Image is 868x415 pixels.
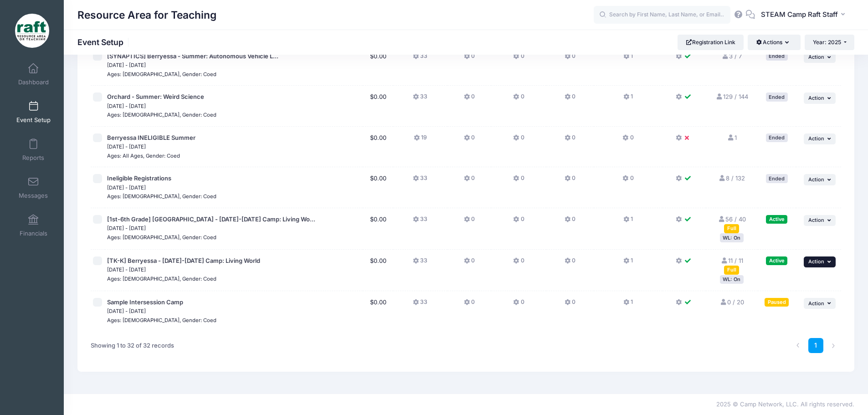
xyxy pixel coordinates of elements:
button: Action [804,52,836,63]
span: STEAM Camp Raft Staff [761,10,838,20]
button: 0 [513,256,524,270]
span: [TK-K] Berryessa - [DATE]-[DATE] Camp: Living World [107,257,260,264]
button: 19 [414,133,427,147]
a: 56 / 40 Full [718,215,745,232]
span: Messages [19,192,48,200]
button: 0 [565,298,575,311]
button: 33 [413,215,427,228]
button: 33 [413,256,427,270]
button: 1 [623,92,633,106]
button: 1 [623,52,633,65]
td: $0.00 [363,250,393,291]
button: 0 [622,133,633,147]
h1: Event Setup [77,37,131,47]
div: Ended [766,174,788,183]
button: 0 [565,133,575,147]
small: Ages: [DEMOGRAPHIC_DATA], Gender: Coed [107,234,216,241]
a: Event Setup [12,96,55,128]
button: Action [804,133,836,144]
span: Reports [22,154,44,162]
h1: Resource Area for Teaching [77,5,216,26]
button: Action [804,298,836,309]
button: 0 [565,256,575,270]
div: Active [766,256,787,265]
button: 0 [565,174,575,187]
button: 0 [513,133,524,147]
td: $0.00 [363,208,393,250]
span: Dashboard [18,78,49,86]
button: 1 [623,215,633,228]
button: 0 [513,174,524,187]
a: Dashboard [12,58,55,90]
button: 33 [413,174,427,187]
span: Orchard - Summer: Weird Science [107,93,204,100]
button: 33 [413,92,427,106]
small: [DATE] - [DATE] [107,225,146,231]
span: Sample Intersession Camp [107,298,183,306]
button: 33 [413,52,427,65]
button: 0 [565,92,575,106]
small: [DATE] - [DATE] [107,308,146,314]
div: Paused [765,298,789,307]
span: Berryessa INELIGIBLE Summer [107,134,195,141]
button: 0 [464,92,475,106]
a: 1 [808,338,823,353]
small: [DATE] - [DATE] [107,143,146,150]
button: 0 [464,215,475,228]
div: Showing 1 to 32 of 32 records [91,335,174,356]
a: 1 [727,134,736,141]
a: Reports [12,134,55,166]
span: Action [808,54,824,60]
button: 0 [513,52,524,65]
span: Event Setup [16,116,51,124]
button: Action [804,256,836,267]
a: Financials [12,210,55,241]
small: [DATE] - [DATE] [107,62,146,68]
small: Ages: All Ages, Gender: Coed [107,153,180,159]
button: 0 [464,256,475,270]
div: Ended [766,133,788,142]
button: 0 [565,52,575,65]
span: Action [808,135,824,142]
a: 0 / 20 [719,298,744,306]
button: 0 [565,215,575,228]
button: 1 [623,298,633,311]
button: Action [804,92,836,103]
span: 2025 © Camp Network, LLC. All rights reserved. [716,400,854,408]
span: Action [808,95,824,101]
button: 0 [513,298,524,311]
small: Ages: [DEMOGRAPHIC_DATA], Gender: Coed [107,276,216,282]
span: Action [808,176,824,183]
a: 3 / 7 [722,52,742,60]
div: Full [724,224,739,233]
a: 129 / 144 [715,93,748,100]
input: Search by First Name, Last Name, or Email... [594,6,730,24]
div: WL: On [720,275,744,284]
small: Ages: [DEMOGRAPHIC_DATA], Gender: Coed [107,193,216,200]
button: 0 [464,298,475,311]
button: 33 [413,298,427,311]
small: [DATE] - [DATE] [107,266,146,273]
button: Year: 2025 [805,35,854,50]
td: $0.00 [363,291,393,332]
span: [SYNAPTICS] Berryessa - Summer: Autonomous Vehicle L... [107,52,278,60]
a: Messages [12,172,55,204]
button: 0 [464,133,475,147]
div: Full [724,266,739,274]
span: Action [808,217,824,223]
button: 0 [513,92,524,106]
small: [DATE] - [DATE] [107,184,146,191]
small: Ages: [DEMOGRAPHIC_DATA], Gender: Coed [107,71,216,77]
span: Action [808,300,824,307]
button: Action [804,174,836,185]
button: Action [804,215,836,226]
div: WL: On [720,233,744,242]
td: $0.00 [363,167,393,208]
button: 0 [464,52,475,65]
span: Year: 2025 [813,39,841,46]
small: Ages: [DEMOGRAPHIC_DATA], Gender: Coed [107,317,216,323]
button: 0 [513,215,524,228]
a: 11 / 11 Full [720,257,743,273]
div: Ended [766,52,788,61]
div: Active [766,215,787,224]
